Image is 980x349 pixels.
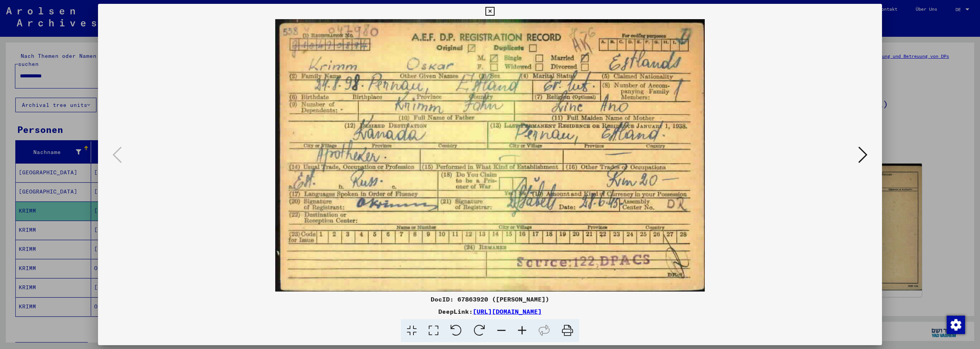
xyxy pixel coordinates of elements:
[473,308,542,315] a: [URL][DOMAIN_NAME]
[98,307,882,316] div: DeepLink:
[124,19,856,292] img: 001.jpg
[98,295,882,304] div: DocID: 67863920 ([PERSON_NAME])
[946,315,965,334] div: Zustimmung ändern
[947,316,965,334] img: Zustimmung ändern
